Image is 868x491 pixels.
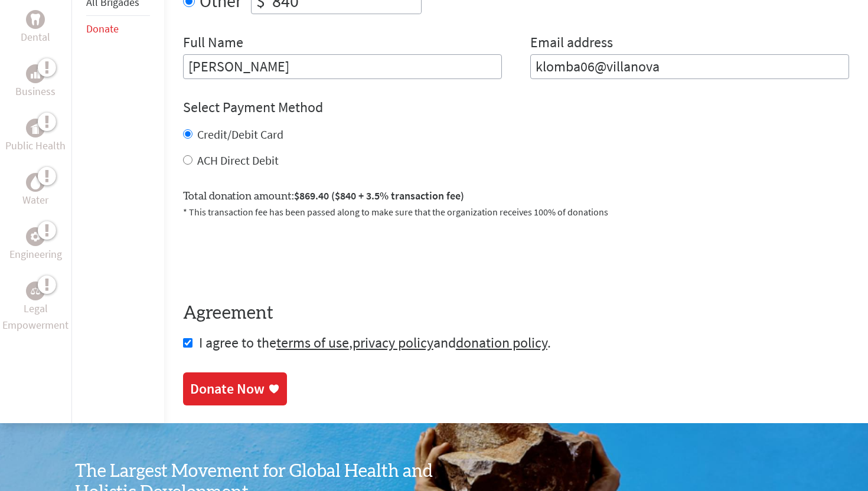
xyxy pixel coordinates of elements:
[31,287,40,294] img: Legal Empowerment
[31,69,40,78] img: Business
[31,14,40,25] img: Dental
[183,205,849,219] p: * This transaction fee has been passed along to make sure that the organization receives 100% of ...
[31,232,40,241] img: Engineering
[22,173,48,208] a: WaterWater
[530,54,849,79] input: Your Email
[26,281,45,300] div: Legal Empowerment
[86,16,150,42] li: Donate
[26,227,45,246] div: Engineering
[9,227,62,263] a: EngineeringEngineering
[276,333,349,352] a: terms of use
[2,300,69,333] p: Legal Empowerment
[183,54,502,79] input: Enter Full Name
[183,303,849,324] h4: Agreement
[530,33,613,54] label: Email address
[353,333,433,352] a: privacy policy
[197,153,279,168] label: ACH Direct Debit
[5,119,66,154] a: Public HealthPublic Health
[183,188,464,205] label: Total donation amount:
[15,64,56,100] a: BusinessBusiness
[21,10,50,45] a: DentalDental
[9,246,62,263] p: Engineering
[183,33,243,54] label: Full Name
[5,138,66,154] p: Public Health
[183,372,287,405] a: Donate Now
[183,233,363,279] iframe: reCAPTCHA
[86,22,119,35] a: Donate
[26,173,45,192] div: Water
[15,83,56,100] p: Business
[197,127,283,142] label: Credit/Debit Card
[190,379,265,398] div: Donate Now
[26,119,45,138] div: Public Health
[26,64,45,83] div: Business
[22,192,48,208] p: Water
[456,333,547,352] a: donation policy
[26,10,45,29] div: Dental
[294,189,464,202] span: $869.40 ($840 + 3.5% transaction fee)
[2,281,69,333] a: Legal EmpowermentLegal Empowerment
[21,29,50,45] p: Dental
[199,333,551,352] span: I agree to the , and .
[31,122,40,134] img: Public Health
[183,98,849,117] h4: Select Payment Method
[31,176,40,189] img: Water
